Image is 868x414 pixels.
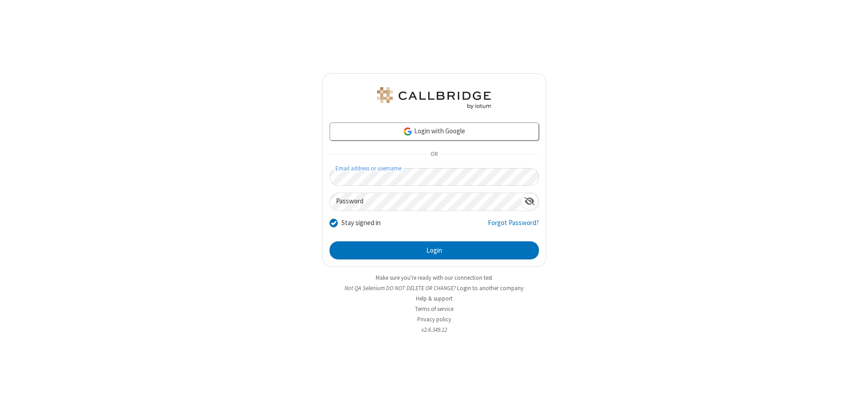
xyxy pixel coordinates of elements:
input: Password [330,193,521,211]
a: Login with Google [330,122,539,141]
li: v2.6.349.12 [322,325,546,334]
button: Login to another company [457,284,524,292]
label: Stay signed in [341,218,381,228]
input: Email address or username [330,168,539,186]
a: Help & support [416,295,453,302]
img: QA Selenium DO NOT DELETE OR CHANGE [375,87,493,109]
iframe: Chat [845,390,861,408]
a: Make sure you're ready with our connection test [376,274,492,282]
button: Login [330,241,539,259]
div: Show password [521,193,538,210]
img: google-icon.png [403,127,413,136]
a: Privacy policy [417,315,451,323]
a: Terms of service [415,305,453,313]
span: OR [427,148,441,161]
li: Not QA Selenium DO NOT DELETE OR CHANGE? [322,284,546,292]
a: Forgot Password? [488,218,539,235]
